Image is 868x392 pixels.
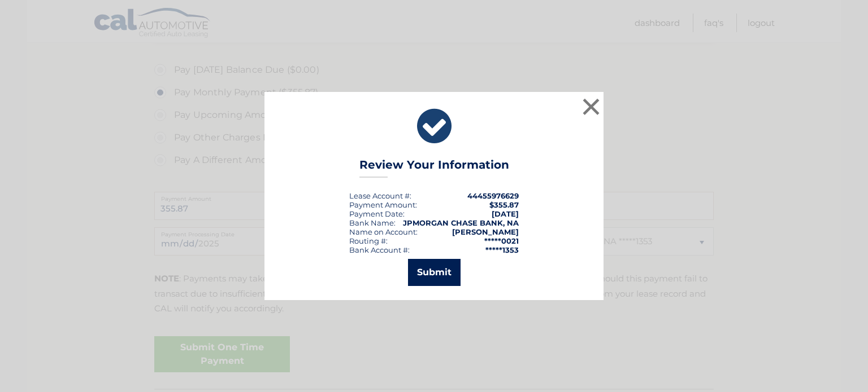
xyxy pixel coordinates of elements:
[349,200,417,209] div: Payment Amount:
[349,191,411,200] div: Lease Account #:
[408,259,461,286] button: Submit
[349,209,403,218] span: Payment Date
[349,218,396,227] div: Bank Name:
[580,95,602,118] button: ×
[452,227,519,236] strong: [PERSON_NAME]
[349,236,388,245] div: Routing #:
[359,158,509,178] h3: Review Your Information
[467,191,519,200] strong: 44455976629
[349,245,410,254] div: Bank Account #:
[489,200,519,209] span: $355.87
[403,218,519,227] strong: JPMORGAN CHASE BANK, NA
[349,227,418,236] div: Name on Account:
[349,209,405,218] div: :
[492,209,519,218] span: [DATE]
